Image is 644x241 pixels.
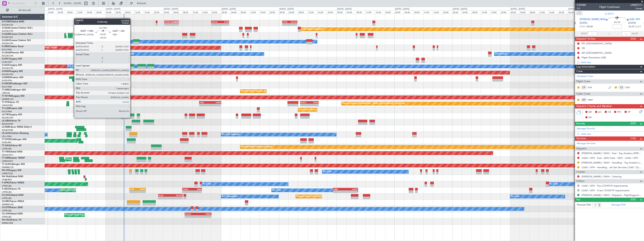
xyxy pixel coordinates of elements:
div: 00:00 [279,10,288,14]
div: [DATE] - [DATE] [511,8,525,11]
div: LTBA [199,101,210,104]
div: 00:00 [337,10,346,14]
a: Schedule Crew [577,75,593,78]
span: (0/0) [630,197,636,201]
div: Add new [581,61,642,64]
a: LX-TROLegacy 650 [2,114,22,116]
span: [DATE] [580,21,587,25]
a: LGAV / ATH - Handling - Jet Set Services LGAV / [GEOGRAPHIC_DATA] [582,166,642,169]
div: 20:00 [558,10,568,14]
div: - [345,191,357,193]
div: - [198,215,211,218]
div: Planned Maint [GEOGRAPHIC_DATA] ([GEOGRAPHIC_DATA]) [297,194,356,199]
div: Planned Maint Warsaw ([GEOGRAPHIC_DATA]) [241,88,286,94]
div: 20:00 [385,10,394,14]
span: Flight Crew [576,79,590,84]
div: - [185,215,198,218]
a: FCBB/BZV [2,178,12,181]
span: [DATE] [628,21,636,25]
span: F-GPNJ [2,182,10,184]
div: 08:00 [67,10,76,14]
a: T7-BREChallenger 604 [2,89,26,91]
span: LGAV ATH [628,18,640,21]
div: - [165,23,172,26]
div: 04:00 [115,10,125,14]
span: Pax [576,198,580,202]
a: Manage Services [577,142,596,145]
a: EDLW/DTM [2,123,13,125]
div: - [170,197,182,199]
div: [DATE] - [DATE] [337,8,352,11]
label: Planned PAX [577,203,591,207]
a: [PERSON_NAME] / MUH - Fuel - Top Aviation [PERSON_NAME]/MUH [582,152,642,155]
div: No Crew [549,181,558,187]
a: DNMM/LOS [2,98,14,101]
div: 12:00 [250,10,260,14]
div: No Crew Cannes (Mandelieu) [106,51,134,57]
div: - [211,23,220,26]
a: CS-JHHGlobal 6000 [2,213,23,215]
a: T7-TRXGlobal 6500 [2,151,22,153]
a: T7-FFIFalcon 7X [2,101,19,103]
div: Planned Maint Chester [67,157,88,162]
span: G-ENRG [2,76,11,79]
div: 16:00 [144,10,153,14]
a: LFPB/LBG [2,215,12,218]
div: 12:00 [134,10,144,14]
div: 20:00 [269,10,279,14]
a: T7-AJIChallenger 604 [2,163,25,165]
a: G-ENRGPraetor 600 [2,76,23,79]
span: ATOT [581,32,587,36]
div: 08:00 [356,10,366,14]
div: 08:00 [125,10,134,14]
a: EGGW/LTN [2,73,13,76]
a: EVRA/RIX [2,141,11,144]
div: CB [582,47,585,50]
div: 20:00 [500,10,510,14]
span: ELDT [635,25,641,29]
a: Manage PAX [611,203,626,207]
div: 16:00 [433,10,442,14]
span: T7-AJI [2,163,9,165]
div: VHHH [309,101,318,104]
div: 08:00 [529,10,539,14]
span: F-HECD [2,188,10,190]
a: G-GAALCessna Citation XLS+ [2,27,33,29]
span: 2/3 [577,7,586,10]
span: 535580 [577,3,586,7]
span: 9H-LPZ [2,169,9,172]
a: G-SPCYLegacy 650 [2,58,22,60]
a: T7-EMIHawker 900XP [2,157,25,159]
div: EGGW [211,21,220,23]
a: EDLW/DTM [2,129,13,132]
div: LFMN [345,188,357,190]
div: 20:00 [327,10,337,14]
span: FFC [617,110,621,114]
a: T7-LZZIPraetor 600 [2,107,22,110]
span: Dispatch To-Dos [576,37,595,41]
span: G-JAGA [2,52,11,54]
span: Dispatch [576,147,587,151]
span: 9H-YAA [2,175,10,178]
a: EGGW/LTN [2,23,13,26]
span: Owner [630,7,642,10]
div: No Crew [272,188,281,193]
div: [DATE] - [DATE] [106,8,120,11]
span: T7-BRE [2,89,10,91]
span: CS-JHH [2,213,10,215]
div: API [GEOGRAPHIC_DATA] [582,51,612,54]
span: T7-TRX [2,151,10,153]
div: EGGW [185,213,198,215]
div: - [199,104,210,106]
div: KTEB [220,21,229,23]
div: No Crew [203,181,211,187]
div: 08:00 [472,10,481,14]
span: G-GARE [2,33,11,35]
span: 10:15 [628,25,634,29]
input: Trip Number [11,1,33,6]
a: G-SIRSCitation Excel [2,45,23,48]
a: LGAV/ATH [2,61,12,63]
div: No Crew [511,194,520,199]
span: T7-N1960 [2,95,12,97]
span: ETOT [580,25,586,29]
